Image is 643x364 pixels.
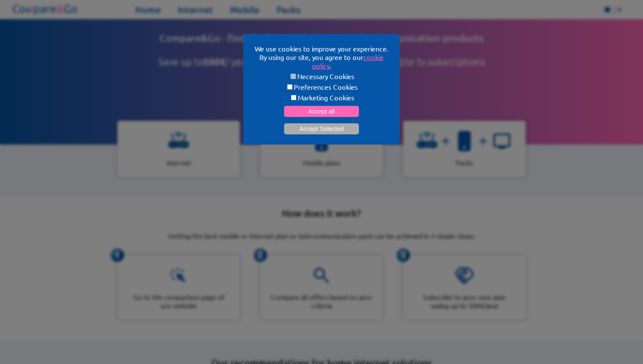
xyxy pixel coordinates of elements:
label: Marketing Cookies [253,93,390,102]
label: Preferences Cookies [253,82,390,91]
button: Accept all [284,106,359,117]
p: We use cookies to improve your experience. By using our site, you agree to our . [253,44,390,70]
button: Accept Selected [284,123,359,134]
a: cookie policy [312,53,384,70]
input: Marketing Cookies [291,95,296,100]
input: Preferences Cookies [287,84,293,90]
label: Necessary Cookies [253,72,390,80]
input: Necessary Cookies [290,74,296,79]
